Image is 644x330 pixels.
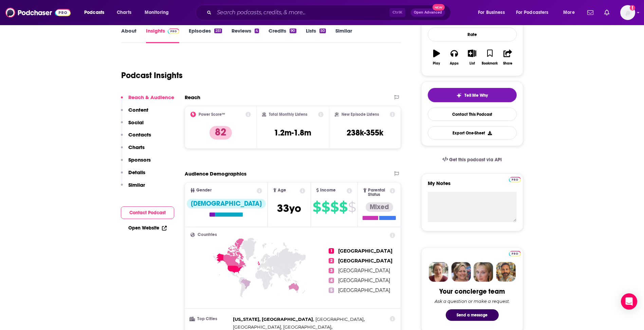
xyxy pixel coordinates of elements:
div: Play [433,61,440,66]
div: Open Intercom Messenger [621,293,637,310]
span: For Business [478,8,505,17]
span: Charts [117,8,131,17]
span: Monitoring [145,8,169,17]
button: open menu [558,7,583,18]
h3: 238k-355k [347,128,383,138]
img: tell me why sparkle [456,93,462,98]
button: Sponsors [121,157,151,169]
a: Charts [112,7,135,18]
div: [DEMOGRAPHIC_DATA] [187,199,266,208]
span: $ [348,202,356,213]
h1: Podcast Insights [121,70,183,80]
span: Parental Status [368,188,389,197]
div: Share [503,61,512,66]
a: Lists50 [306,27,326,43]
a: Show notifications dropdown [585,7,596,18]
div: List [470,61,475,66]
h2: New Episode Listens [342,112,379,117]
span: [GEOGRAPHIC_DATA] [315,316,364,322]
img: Jon Profile [496,262,516,282]
p: Details [128,169,145,176]
span: Logged in as mbrennan2 [620,5,635,20]
span: Countries [198,233,217,237]
span: Podcasts [84,8,104,17]
img: Sydney Profile [429,262,448,282]
p: Reach & Audience [128,94,174,100]
button: open menu [512,7,558,18]
button: Reach & Audience [121,94,174,107]
a: About [121,27,136,43]
img: User Profile [620,5,635,20]
span: , [315,315,365,323]
span: 4 [329,278,334,283]
span: [US_STATE], [GEOGRAPHIC_DATA] [233,316,313,322]
span: Open Advanced [414,11,442,14]
img: Podchaser - Follow, Share and Rate Podcasts [5,6,71,19]
button: Play [428,45,445,70]
a: Pro website [509,250,521,256]
button: Contact Podcast [121,206,174,219]
span: $ [321,202,330,213]
span: For Podcasters [516,8,549,17]
span: [GEOGRAPHIC_DATA] [338,258,392,264]
span: Gender [196,188,211,192]
button: Details [121,169,145,182]
div: Ask a question or make a request. [435,298,510,304]
div: Your concierge team [439,287,505,296]
div: Mixed [366,202,393,212]
button: Social [121,119,144,132]
p: Charts [128,144,145,150]
h3: Top Cities [190,317,230,321]
p: Similar [128,182,145,188]
button: open menu [473,7,513,18]
button: Send a message [446,309,499,321]
button: Share [499,45,516,70]
input: Search podcasts, credits, & more... [214,7,389,18]
button: Apps [445,45,463,70]
h2: Total Monthly Listens [269,112,307,117]
a: Pro website [509,176,521,182]
a: Contact This Podcast [428,108,517,121]
img: Podchaser Pro [168,29,180,34]
svg: Add a profile image [630,5,635,11]
button: List [463,45,481,70]
span: $ [330,202,338,213]
button: tell me why sparkleTell Me Why [428,88,517,102]
button: open menu [79,7,113,18]
h2: Reach [185,94,200,100]
span: Get this podcast via API [449,157,502,163]
span: 5 [329,288,334,293]
a: Reviews4 [232,27,259,43]
span: Ctrl K [389,8,405,17]
span: 2 [329,258,334,263]
p: Social [128,119,144,126]
span: New [433,4,445,11]
a: InsightsPodchaser Pro [146,27,180,43]
h2: Audience Demographics [185,170,246,177]
div: 4 [255,29,259,33]
button: Bookmark [481,45,499,70]
a: Show notifications dropdown [602,7,612,18]
span: [GEOGRAPHIC_DATA] [338,277,390,283]
span: Income [320,188,336,192]
div: 251 [214,29,222,33]
span: , [233,315,314,323]
span: [GEOGRAPHIC_DATA] [338,248,392,254]
p: 82 [209,126,232,140]
p: Contacts [128,131,151,138]
button: Similar [121,182,145,194]
a: Open Website [128,225,167,231]
span: 33 yo [277,202,301,215]
button: Show profile menu [620,5,635,20]
button: Export One-Sheet [428,126,517,140]
p: Sponsors [128,157,151,163]
button: Content [121,107,148,119]
div: Search podcasts, credits, & more... [202,5,457,20]
div: Apps [450,61,459,66]
a: Get this podcast via API [437,151,508,168]
span: [GEOGRAPHIC_DATA], [GEOGRAPHIC_DATA] [233,324,331,330]
span: 3 [329,268,334,273]
p: Content [128,107,148,113]
img: Barbara Profile [451,262,471,282]
a: Similar [335,27,352,43]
